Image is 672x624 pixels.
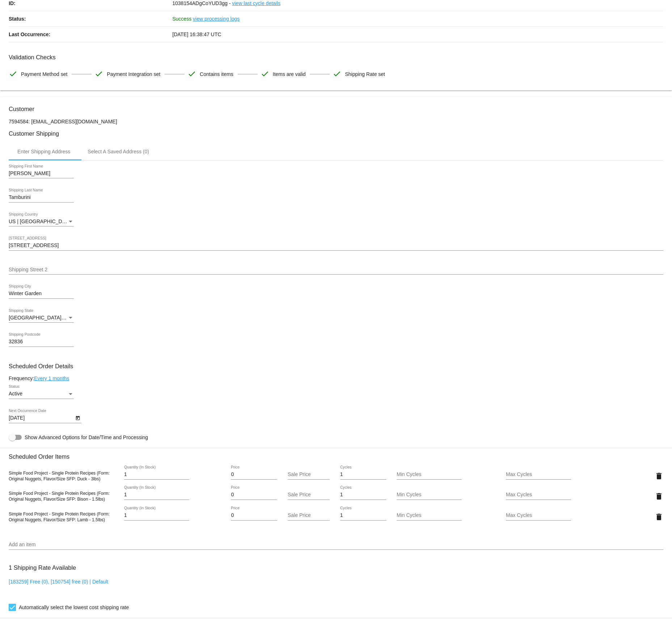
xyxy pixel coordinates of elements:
[655,492,663,501] mat-icon: delete
[25,434,148,441] span: Show Advanced Options for Date/Time and Processing
[288,472,330,477] input: Sale Price
[9,130,663,137] h3: Customer Shipping
[9,243,663,249] input: Shipping Street 1
[261,69,269,78] mat-icon: check
[345,67,385,82] span: Shipping Rate set
[9,415,74,421] input: Next Occurrence Date
[397,513,462,518] input: Min Cycles
[9,11,172,26] p: Status:
[231,492,277,498] input: Price
[9,106,663,113] h3: Customer
[231,472,277,477] input: Price
[506,513,571,518] input: Max Cycles
[9,542,663,548] input: Add an item
[9,448,663,460] h3: Scheduled Order Items
[9,391,22,396] span: Active
[193,11,240,26] a: view processing logs
[397,492,462,498] input: Min Cycles
[124,472,189,477] input: Quantity (In Stock)
[124,513,189,518] input: Quantity (In Stock)
[9,391,74,397] mat-select: Status
[9,491,110,502] span: Simple Food Project - Single Protein Recipes (Form: Original Nuggets, Flavor/Size SFP: Bison - 1....
[9,54,663,61] h3: Validation Checks
[340,492,386,498] input: Cycles
[124,492,189,498] input: Quantity (In Stock)
[9,69,17,78] mat-icon: check
[88,149,149,154] div: Select A Saved Address (0)
[9,471,110,481] span: Simple Food Project - Single Protein Recipes (Form: Original Nuggets, Flavor/Size SFP: Duck - 3lbs)
[9,363,663,370] h3: Scheduled Order Details
[187,69,196,78] mat-icon: check
[340,472,386,477] input: Cycles
[9,511,110,522] span: Simple Food Project - Single Protein Recipes (Form: Original Nuggets, Flavor/Size SFP: Lamb - 1.5...
[74,414,81,421] button: Open calendar
[9,195,74,200] input: Shipping Last Name
[333,69,341,78] mat-icon: check
[506,472,571,477] input: Max Cycles
[655,513,663,521] mat-icon: delete
[9,579,108,585] a: [183259] Free (0), [150754] free (0) | Default
[9,27,172,42] p: Last Occurrence:
[9,375,663,381] div: Frequency:
[9,339,74,345] input: Shipping Postcode
[9,171,74,177] input: Shipping First Name
[19,603,129,612] span: Automatically select the lowest cost shipping rate
[172,31,221,37] span: [DATE] 16:38:47 UTC
[107,67,160,82] span: Payment Integration set
[273,67,306,82] span: Items are valid
[172,16,191,22] span: Success
[231,513,277,518] input: Price
[9,267,663,273] input: Shipping Street 2
[9,315,94,321] span: [GEOGRAPHIC_DATA] | [US_STATE]
[9,218,73,224] span: US | [GEOGRAPHIC_DATA]
[94,69,103,78] mat-icon: check
[288,492,330,498] input: Sale Price
[655,472,663,480] mat-icon: delete
[9,219,74,225] mat-select: Shipping Country
[200,67,233,82] span: Contains items
[9,315,74,321] mat-select: Shipping State
[9,119,663,124] p: 7594584: [EMAIL_ADDRESS][DOMAIN_NAME]
[34,375,69,381] a: Every 1 months
[288,513,330,518] input: Sale Price
[397,472,462,477] input: Min Cycles
[506,492,571,498] input: Max Cycles
[340,513,386,518] input: Cycles
[9,291,74,297] input: Shipping City
[17,149,70,154] div: Enter Shipping Address
[9,560,76,576] h3: 1 Shipping Rate Available
[172,0,231,6] span: 1038154ADgCoYUD3gg -
[21,67,67,82] span: Payment Method set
